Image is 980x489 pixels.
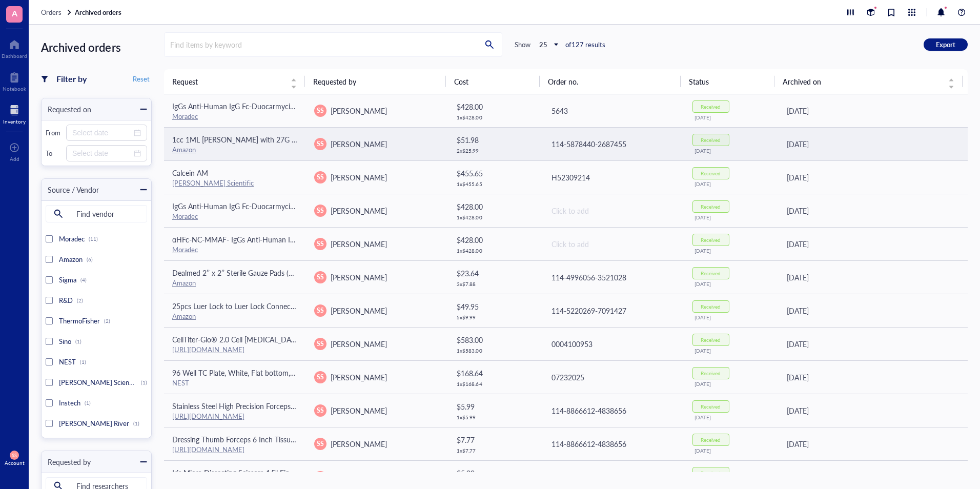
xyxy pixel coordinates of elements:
[172,111,198,121] a: Moradec
[787,138,959,150] div: [DATE]
[172,168,208,178] span: Calcein AM
[172,76,284,87] span: Request
[172,178,254,188] a: [PERSON_NAME] Scientific
[457,381,534,387] div: 1 x $ 168.64
[46,128,62,137] div: From
[317,273,324,282] span: SS
[695,447,770,454] div: [DATE]
[317,139,324,149] span: SS
[701,170,721,176] div: Received
[172,378,298,388] div: NEST
[542,360,684,394] td: 07232025
[457,334,534,345] div: $ 583.00
[87,256,93,262] div: (6)
[695,348,770,354] div: [DATE]
[552,272,676,283] div: 114-4996056-3521028
[539,39,547,49] b: 25
[317,239,324,249] span: SS
[695,114,770,120] div: [DATE]
[681,69,774,94] th: Status
[542,227,684,260] td: Click to add
[701,203,721,210] div: Received
[542,394,684,427] td: 114-8866612-4838656
[552,338,676,350] div: 0004100953
[317,206,324,215] span: SS
[701,104,721,110] div: Received
[331,239,387,249] span: [PERSON_NAME]
[515,40,530,49] div: Show
[317,106,324,115] span: SS
[457,434,534,445] div: $ 7.77
[552,372,676,383] div: 07232025
[457,168,534,179] div: $ 455.65
[695,314,770,320] div: [DATE]
[56,72,87,86] div: Filter by
[331,172,387,182] span: [PERSON_NAME]
[457,234,534,246] div: $ 428.00
[317,339,324,349] span: SS
[695,414,770,420] div: [DATE]
[542,294,684,327] td: 114-5220269-7091427
[317,306,324,315] span: SS
[695,214,770,220] div: [DATE]
[787,338,959,350] div: [DATE]
[59,398,80,407] span: Instech
[305,69,446,94] th: Requested by
[787,238,959,250] div: [DATE]
[552,472,676,483] div: 114-8866612-4838656
[787,438,959,450] div: [DATE]
[131,73,152,85] button: Reset
[457,401,534,412] div: $ 5.99
[787,172,959,183] div: [DATE]
[75,338,81,344] div: (1)
[695,381,770,387] div: [DATE]
[701,437,721,443] div: Received
[172,234,449,244] span: αHFc-NC-MMAF- IgGs Anti-Human IgG Fc-MMAF Antibody with Non-Cleavable Linker
[3,102,26,125] a: Inventory
[72,148,132,159] input: Select date
[172,311,196,321] a: Amazon
[457,414,534,420] div: 1 x $ 5.99
[5,460,25,466] div: Account
[59,357,76,366] span: NEST
[317,406,324,415] span: SS
[46,149,62,158] div: To
[552,105,676,116] div: 5643
[542,427,684,460] td: 114-8866612-4838656
[936,40,955,49] span: Export
[783,76,942,87] span: Archived on
[457,201,534,212] div: $ 428.00
[172,434,494,444] span: Dressing Thumb Forceps 6 Inch Tissue Tweezer 2cm Serrated Tip Stainless Steel Superior Instruments
[457,114,534,120] div: 1 x $ 428.00
[331,272,387,282] span: [PERSON_NAME]
[331,372,387,382] span: [PERSON_NAME]
[331,439,387,449] span: [PERSON_NAME]
[331,339,387,349] span: [PERSON_NAME]
[133,420,139,426] div: (1)
[552,405,676,416] div: 114-8866612-4838656
[552,438,676,450] div: 114-8866612-4838656
[317,439,324,449] span: SS
[3,118,26,125] div: Inventory
[552,205,676,216] div: Click to add
[2,53,27,59] div: Dashboard
[89,236,98,242] div: (11)
[172,301,649,311] span: 25pcs Luer Lock to Luer Lock Connector, [DEMOGRAPHIC_DATA] [PERSON_NAME] Syringe to Syringe Trans...
[787,105,959,116] div: [DATE]
[331,106,387,116] span: [PERSON_NAME]
[787,372,959,383] div: [DATE]
[317,373,324,382] span: SS
[172,101,409,111] span: IgGs Anti-Human IgG Fc-Duocarmycin DM Antibody with Cleavable Linker
[695,248,770,254] div: [DATE]
[172,444,244,454] a: [URL][DOMAIN_NAME]
[3,69,26,92] a: Notebook
[172,368,315,378] span: 96 Well TC Plate, White, Flat bottom, Treated
[172,344,244,354] a: [URL][DOMAIN_NAME]
[542,94,684,128] td: 5643
[542,194,684,227] td: Click to add
[446,69,540,94] th: Cost
[317,173,324,182] span: SS
[457,248,534,254] div: 1 x $ 428.00
[41,8,73,17] a: Orders
[457,148,534,154] div: 2 x $ 25.99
